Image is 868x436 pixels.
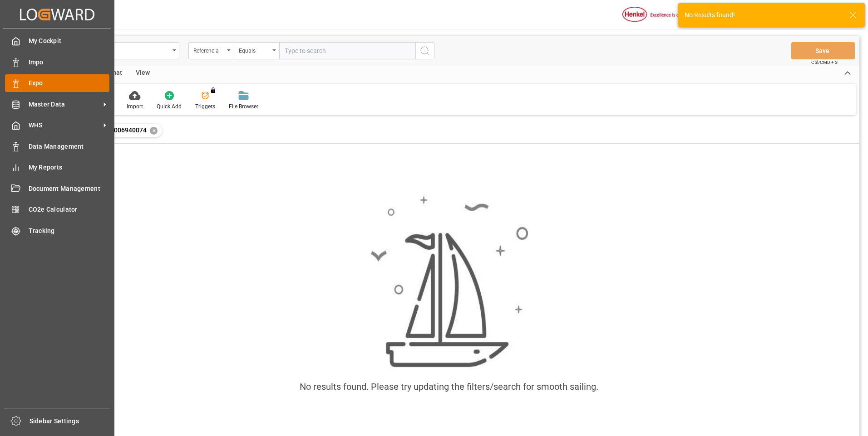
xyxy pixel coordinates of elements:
[791,42,855,59] button: Save
[234,42,279,59] button: open menu
[29,58,110,67] span: Impo
[29,163,110,172] span: My Reports
[229,102,258,111] div: File Browser
[5,201,109,218] a: CO2e Calculator
[188,42,234,59] button: open menu
[29,78,110,88] span: Expo
[685,10,841,20] div: No Results found!
[129,66,157,81] div: View
[29,121,100,130] span: WHS
[370,194,528,369] img: smooth_sailing.jpeg
[5,159,109,176] a: My Reports
[29,226,110,236] span: Tracking
[30,417,111,426] span: Sidebar Settings
[622,7,699,23] img: Henkel%20logo.jpg_1689854090.jpg
[29,205,110,214] span: CO2e Calculator
[415,42,434,59] button: search button
[811,59,838,66] span: Ctrl/CMD + S
[5,53,109,71] a: Impo
[103,126,147,134] span: 251006940074
[150,127,158,135] div: ✕
[239,44,270,55] div: Equals
[279,42,415,59] input: Type to search
[5,222,109,239] a: Tracking
[29,36,110,46] span: My Cockpit
[29,184,110,194] span: Document Management
[193,44,224,55] div: Referencia
[5,137,109,155] a: Data Management
[29,100,100,109] span: Master Data
[127,102,143,111] div: Import
[157,102,182,111] div: Quick Add
[5,74,109,92] a: Expo
[300,380,598,393] div: No results found. Please try updating the filters/search for smooth sailing.
[5,32,109,50] a: My Cockpit
[5,179,109,197] a: Document Management
[29,142,110,151] span: Data Management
